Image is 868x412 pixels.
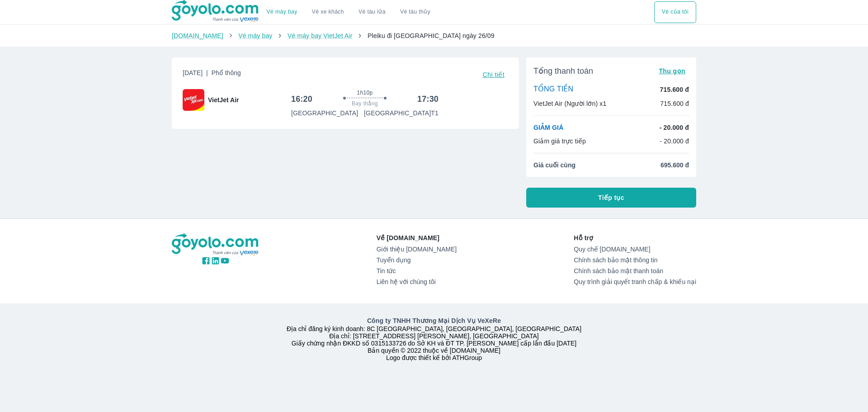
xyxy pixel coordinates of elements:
[533,85,573,95] p: TỔNG TIỀN
[660,85,689,94] p: 715.600 đ
[357,89,373,96] span: 1h10p
[574,233,696,242] p: Hỗ trợ
[479,68,508,81] button: Chi tiết
[183,68,241,81] span: [DATE]
[533,161,576,170] span: Giá cuối cùng
[393,1,438,23] button: Vé tàu thủy
[598,193,624,202] span: Tiếp tục
[267,9,297,15] a: Vé máy bay
[206,69,208,76] span: |
[660,99,689,108] p: 715.600 đ
[172,233,259,256] img: logo
[533,137,586,146] p: Giảm giá trực tiếp
[351,1,393,23] a: Vé tàu lửa
[660,123,689,132] p: - 20.000 đ
[533,99,606,108] p: VietJet Air (Người lớn) x1
[483,71,505,78] span: Chi tiết
[654,1,696,23] button: Vé của tôi
[172,32,223,39] a: [DOMAIN_NAME]
[377,233,457,242] p: Về [DOMAIN_NAME]
[312,9,344,15] a: Vé xe khách
[659,67,685,75] span: Thu gọn
[352,100,378,107] span: Bay thẳng
[291,94,312,104] h6: 16:20
[368,32,495,39] span: Pleiku đi [GEOGRAPHIC_DATA] ngày 26/09
[526,188,696,208] button: Tiếp tục
[533,123,563,132] p: GIẢM GIÁ
[364,109,439,118] p: [GEOGRAPHIC_DATA] T1
[417,94,439,104] h6: 17:30
[377,256,457,264] a: Tuyển dụng
[172,31,696,40] nav: breadcrumb
[174,316,694,325] p: Công ty TNHH Thương Mại Dịch Vụ VeXeRe
[660,161,689,170] span: 695.600 đ
[208,95,239,104] span: VietJet Air
[377,246,457,253] a: Giới thiệu [DOMAIN_NAME]
[574,256,696,264] a: Chính sách bảo mật thông tin
[574,278,696,285] a: Quy trình giải quyết tranh chấp & khiếu nại
[291,109,358,118] p: [GEOGRAPHIC_DATA]
[574,246,696,253] a: Quy chế [DOMAIN_NAME]
[377,278,457,285] a: Liên hệ với chúng tôi
[259,1,438,23] div: choose transportation mode
[654,1,696,23] div: choose transportation mode
[574,267,696,275] a: Chính sách bảo mật thanh toán
[533,66,593,76] span: Tổng thanh toán
[660,137,689,146] p: - 20.000 đ
[288,32,352,39] a: Vé máy bay VietJet Air
[166,316,702,361] div: Địa chỉ đăng ký kinh doanh: 8C [GEOGRAPHIC_DATA], [GEOGRAPHIC_DATA], [GEOGRAPHIC_DATA] Địa chỉ: [...
[212,69,241,76] span: Phổ thông
[655,65,689,77] button: Thu gọn
[238,32,272,39] a: Vé máy bay
[377,267,457,275] a: Tin tức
